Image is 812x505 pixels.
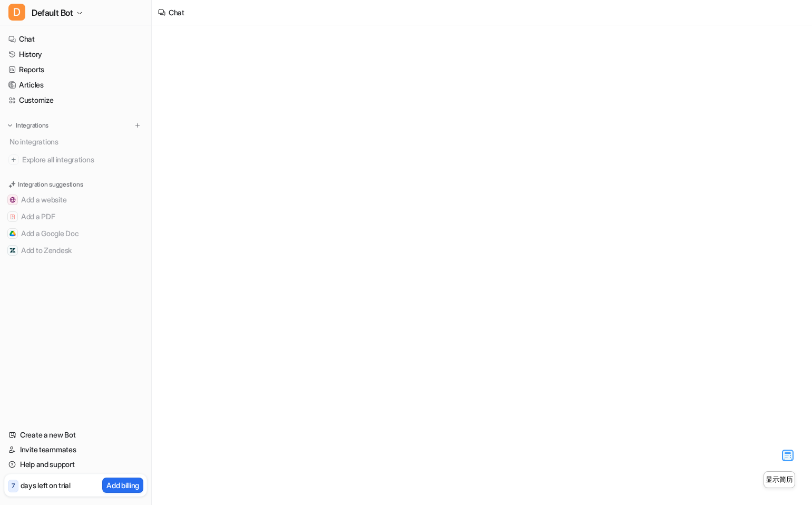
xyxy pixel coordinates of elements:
img: Add to Zendesk [9,247,16,254]
div: Chat [169,7,184,18]
img: expand menu [6,122,14,129]
p: Add billing [106,480,139,491]
button: Add a PDFAdd a PDF [4,208,147,225]
img: Add a website [9,197,16,203]
a: Explore all integrations [4,152,147,167]
p: 7 [12,481,15,491]
img: Add a Google Doc [9,230,16,237]
button: Add to ZendeskAdd to Zendesk [4,242,147,259]
button: Add a Google DocAdd a Google Doc [4,225,147,242]
span: D [8,4,25,21]
a: Articles [4,77,147,92]
a: Invite teammates [4,442,147,457]
a: Help and support [4,457,147,472]
button: Add billing [102,478,143,493]
div: No integrations [6,133,147,150]
p: Integration suggestions [18,180,83,189]
img: explore all integrations [8,154,19,165]
img: menu_add.svg [134,122,141,129]
a: Reports [4,62,147,77]
a: History [4,47,147,62]
div: 上传简历 Excel [780,448,795,463]
span: Default Bot [32,5,73,20]
a: Chat [4,32,147,46]
a: Create a new Bot [4,428,147,442]
div: 显示右侧简历 [764,471,795,488]
p: days left on trial [21,480,71,491]
button: Add a websiteAdd a website [4,191,147,208]
a: Customize [4,93,147,108]
p: Integrations [16,121,48,130]
span: Explore all integrations [22,151,143,168]
button: Integrations [4,120,52,131]
img: Add a PDF [9,213,16,220]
